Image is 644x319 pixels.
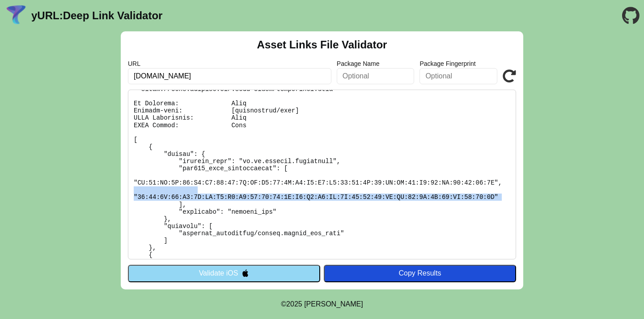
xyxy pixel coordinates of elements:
[337,60,415,67] label: Package Name
[304,300,363,308] a: Michael Ibragimchayev's Personal Site
[128,68,331,84] input: Required
[419,60,497,67] label: Package Fingerprint
[419,68,497,84] input: Optional
[281,289,363,319] footer: ©
[4,4,28,27] img: yURL Logo
[324,265,516,282] button: Copy Results
[286,300,302,308] span: 2025
[328,269,512,277] div: Copy Results
[128,60,331,67] label: URL
[257,39,387,51] h2: Asset Links File Validator
[128,265,320,282] button: Validate iOS
[337,68,415,84] input: Optional
[31,9,162,22] a: yURL:Deep Link Validator
[241,269,249,277] img: appleIcon.svg
[128,90,516,259] pre: Lorem ipsu do: sitam://cons.adipisc.el/.sedd-eiusm/temporinci.utla Et Dolorema: Aliq Enimadm-veni...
